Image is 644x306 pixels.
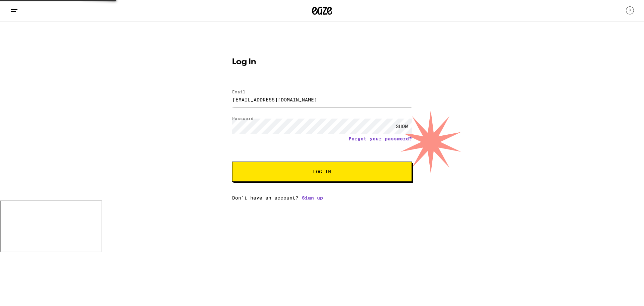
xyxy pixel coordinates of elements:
a: Sign up [302,195,323,201]
h1: Log In [232,58,412,66]
button: Log In [232,162,412,182]
span: Hi. Need any help? [4,5,48,10]
div: Don't have an account? [232,195,412,201]
div: SHOW [392,119,412,134]
a: Forgot your password? [348,136,412,141]
label: Email [232,90,246,94]
span: Log In [313,169,331,174]
input: Email [232,92,412,107]
label: Password [232,116,254,121]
